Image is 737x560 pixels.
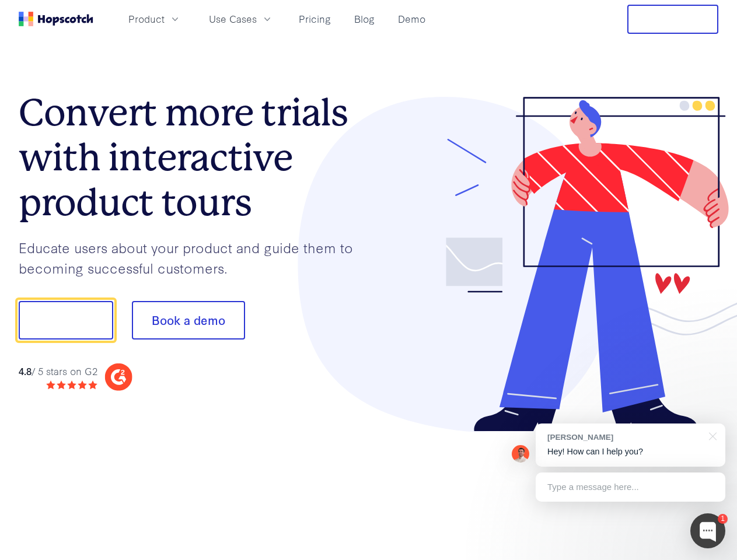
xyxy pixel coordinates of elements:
button: Use Cases [202,9,280,29]
a: Demo [393,9,430,29]
img: Mark Spera [512,445,529,463]
div: Type a message here... [536,473,725,502]
span: Use Cases [209,12,257,26]
a: Blog [350,9,379,29]
p: Hey! How can I help you? [547,446,714,458]
p: Educate users about your product and guide them to becoming successful customers. [19,237,369,278]
strong: 4.8 [19,364,32,377]
button: Show me! [19,301,113,339]
a: Pricing [294,9,336,29]
button: Product [121,9,188,29]
a: Home [19,12,93,26]
div: [PERSON_NAME] [547,432,702,443]
h1: Convert more trials with interactive product tours [19,90,369,225]
button: Book a demo [132,301,245,339]
div: / 5 stars on G2 [19,364,97,379]
button: Free Trial [627,5,718,34]
span: Product [128,12,165,26]
div: 1 [718,514,728,524]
